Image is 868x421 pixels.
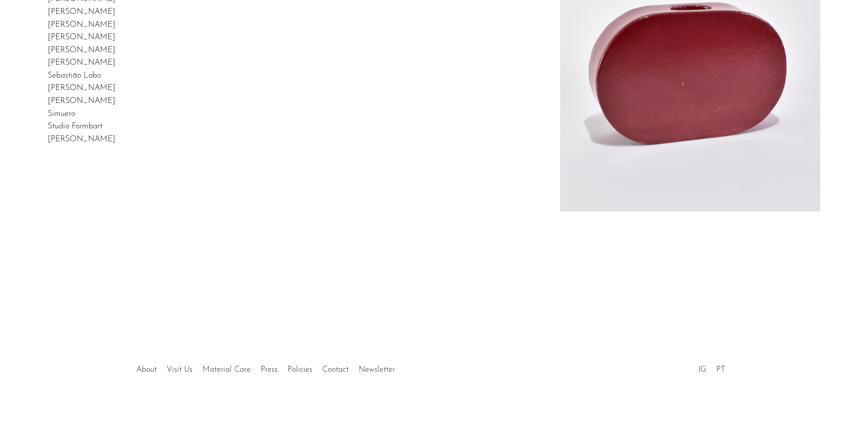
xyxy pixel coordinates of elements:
[48,8,115,16] a: [PERSON_NAME]
[48,46,115,54] a: [PERSON_NAME]
[716,366,725,374] a: PT
[261,366,278,374] a: Press
[167,366,193,374] a: Visit Us
[132,358,400,377] ul: Quick links
[698,366,706,374] a: IG
[288,366,313,374] a: Policies
[48,97,115,105] a: [PERSON_NAME]
[48,59,115,67] a: [PERSON_NAME]
[693,358,730,377] ul: Social Medias
[48,135,115,143] a: [PERSON_NAME]
[323,366,349,374] a: Contact
[48,122,102,130] a: Studio Formbart
[48,84,115,92] a: [PERSON_NAME]
[48,110,75,118] a: Simuero
[48,72,101,80] a: Sebastião Lobo
[203,366,251,374] a: Material Care
[48,21,115,29] a: [PERSON_NAME]
[137,366,157,374] a: About
[48,33,115,41] a: [PERSON_NAME]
